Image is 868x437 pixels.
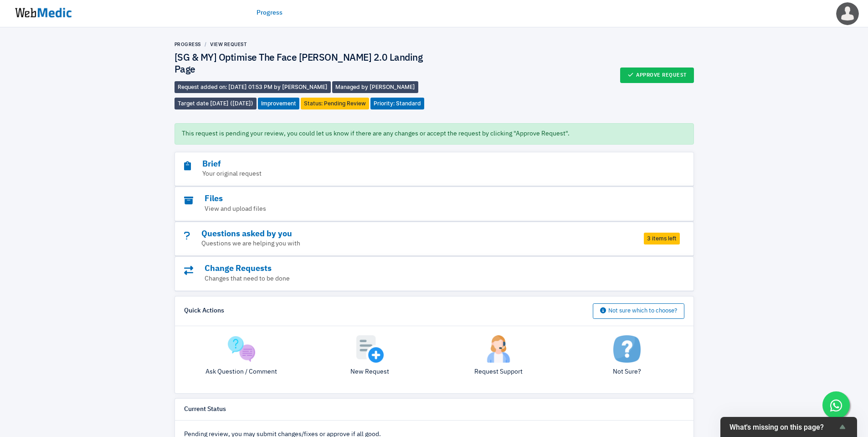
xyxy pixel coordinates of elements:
h4: [SG & MY] Optimise The Face [PERSON_NAME] 2.0 Landing Page [175,52,434,77]
img: not-sure.png [613,335,641,363]
p: Request Support [441,367,556,377]
p: Not Sure? [570,367,684,377]
img: support.png [485,335,512,363]
h3: Files [184,194,634,204]
h6: Current Status [184,406,226,414]
span: Priority: Standard [370,98,424,109]
span: What's missing on this page? [729,423,837,432]
p: Questions we are helping you with [184,239,634,249]
span: Status: Pending Review [301,98,369,109]
span: Managed by [PERSON_NAME] [332,81,418,93]
span: Request added on: [DATE] 01:53 PM by [PERSON_NAME] [175,81,331,93]
img: question.png [228,335,255,363]
span: Improvement [258,98,299,109]
nav: breadcrumb [175,41,434,48]
p: Changes that need to be done [184,274,634,284]
div: This request is pending your review, you could let us know if there are any changes or accept the... [175,123,694,145]
p: Your original request [184,169,634,179]
span: 3 items left [644,233,680,245]
h3: Change Requests [184,264,634,274]
a: View Request [210,42,247,47]
button: Approve Request [620,68,694,83]
button: Show survey - What's missing on this page? [729,421,848,432]
a: Progress [257,8,282,18]
h3: Brief [184,159,634,170]
h3: Questions asked by you [184,229,634,239]
a: Progress [175,42,201,47]
img: add.png [356,335,384,363]
span: Target date [DATE] ([DATE]) [175,98,257,109]
p: View and upload files [184,204,634,214]
p: Ask Question / Comment [184,367,299,377]
button: Not sure which to choose? [593,303,684,319]
h6: Quick Actions [184,307,224,315]
p: New Request [313,367,427,377]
